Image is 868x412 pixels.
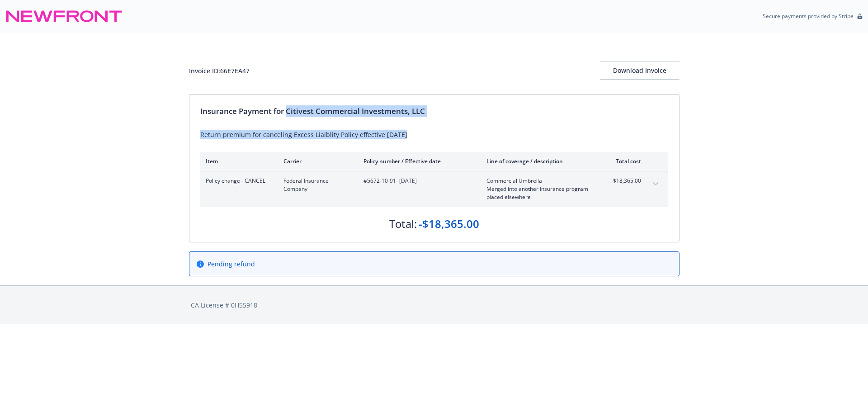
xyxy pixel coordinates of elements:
[208,259,255,269] span: Pending refund
[600,62,679,79] div: Download Invoice
[486,177,593,185] span: Commercial Umbrella
[486,185,593,201] span: Merged into another Insurance program placed elsewhere
[363,157,472,165] div: Policy number / Effective date
[200,105,668,117] div: Insurance Payment for Citivest Commercial Investments, LLC
[206,177,269,185] span: Policy change - CANCEL
[419,216,479,232] div: -$18,365.00
[607,157,641,165] div: Total cost
[389,216,417,232] div: Total:
[283,177,349,193] span: Federal Insurance Company
[283,157,349,165] div: Carrier
[189,66,250,76] div: Invoice ID: 66E7EA47
[200,130,668,139] div: Return premium for canceling Excess Liaiblity Policy effective [DATE]
[607,177,641,185] span: -$18,365.00
[206,157,269,165] div: Item
[191,300,678,310] div: CA License # 0H55918
[200,171,668,207] div: Policy change - CANCELFederal Insurance Company#5672-10-91- [DATE]Commercial UmbrellaMerged into ...
[486,177,593,201] span: Commercial UmbrellaMerged into another Insurance program placed elsewhere
[648,177,663,191] button: expand content
[763,12,854,20] p: Secure payments provided by Stripe
[600,62,679,80] button: Download Invoice
[363,177,472,185] span: #5672-10-91 - [DATE]
[486,157,593,165] div: Line of coverage / description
